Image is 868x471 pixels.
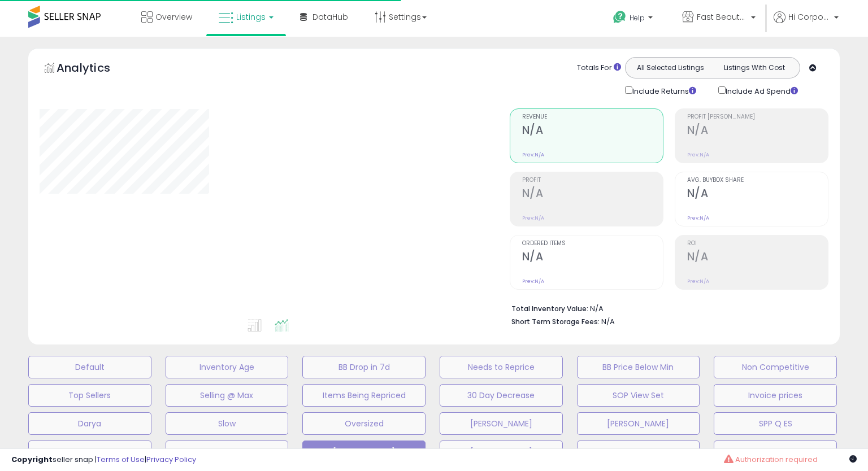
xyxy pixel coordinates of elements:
[511,301,820,315] li: N/A
[712,60,796,75] button: Listings With Cost
[714,412,837,435] button: SPP Q ES
[601,316,615,327] span: N/A
[613,10,627,24] i: Get Help
[440,441,563,463] button: [PERSON_NAME]
[522,151,544,158] small: Prev: N/A
[28,384,151,407] button: Top Sellers
[687,177,828,184] span: Avg. Buybox Share
[714,441,837,463] button: COGS report US
[28,441,151,463] button: Re-measure
[440,356,563,378] button: Needs to Reprice
[11,454,53,465] strong: Copyright
[714,356,837,378] button: Non Competitive
[628,60,713,75] button: All Selected Listings
[687,124,828,139] h2: N/A
[577,384,700,407] button: SOP View Set
[577,412,700,435] button: [PERSON_NAME]
[11,455,196,465] div: seller snap | |
[97,454,145,465] a: Terms of Use
[687,241,828,247] span: ROI
[577,441,700,463] button: COGS report CAN
[511,317,600,326] b: Short Term Storage Fees:
[522,177,663,184] span: Profit
[687,250,828,265] h2: N/A
[166,412,289,435] button: Slow
[146,454,196,465] a: Privacy Policy
[714,384,837,407] button: Invoice prices
[687,215,709,221] small: Prev: N/A
[313,11,348,23] span: DataHub
[710,84,816,97] div: Include Ad Spend
[236,11,266,23] span: Listings
[302,412,426,435] button: Oversized
[522,124,663,139] h2: N/A
[166,384,289,407] button: Selling @ Max
[57,60,132,78] h5: Analytics
[604,2,664,37] a: Help
[522,241,663,247] span: Ordered Items
[687,278,709,285] small: Prev: N/A
[522,250,663,265] h2: N/A
[630,13,645,23] span: Help
[697,11,748,23] span: Fast Beauty ([GEOGRAPHIC_DATA])
[577,63,621,73] div: Totals For
[440,412,563,435] button: [PERSON_NAME]
[166,441,289,463] button: Sofia
[788,11,831,23] span: Hi Corporate
[302,356,426,378] button: BB Drop in 7d
[687,114,828,120] span: Profit [PERSON_NAME]
[155,11,192,23] span: Overview
[522,278,544,285] small: Prev: N/A
[522,215,544,221] small: Prev: N/A
[302,384,426,407] button: Items Being Repriced
[522,114,663,120] span: Revenue
[617,84,710,97] div: Include Returns
[302,441,426,463] button: [PERSON_NAME]
[28,412,151,435] button: Darya
[166,356,289,378] button: Inventory Age
[774,11,839,37] a: Hi Corporate
[687,151,709,158] small: Prev: N/A
[511,304,588,313] b: Total Inventory Value:
[28,356,151,378] button: Default
[522,187,663,202] h2: N/A
[577,356,700,378] button: BB Price Below Min
[440,384,563,407] button: 30 Day Decrease
[687,187,828,202] h2: N/A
